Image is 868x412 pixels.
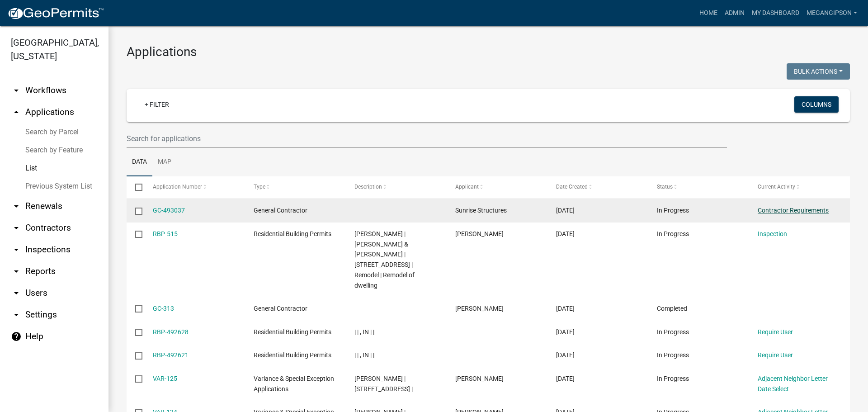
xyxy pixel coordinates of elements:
[127,176,144,198] datatable-header-cell: Select
[455,230,504,237] span: Bruce Adams
[758,375,828,393] a: Adjacent Neighbor Letter Date Select
[721,5,748,22] a: Admin
[11,223,22,233] i: arrow_drop_down
[556,230,575,237] span: 10/15/2025
[153,375,177,382] a: VAR-125
[245,176,345,198] datatable-header-cell: Type
[657,207,689,214] span: In Progress
[556,375,575,382] span: 10/14/2025
[254,328,331,336] span: Residential Building Permits
[11,266,22,277] i: arrow_drop_down
[11,85,22,96] i: arrow_drop_down
[153,305,174,312] a: GC-313
[153,184,202,190] span: Application Number
[11,309,22,320] i: arrow_drop_down
[153,230,178,237] a: RBP-515
[657,184,673,190] span: Status
[254,375,334,393] span: Variance & Special Exception Applications
[648,176,749,198] datatable-header-cell: Status
[657,305,687,312] span: Completed
[127,148,152,177] a: Data
[127,44,850,60] h3: Applications
[758,184,795,190] span: Current Activity
[354,328,374,336] span: | | , IN | |
[657,375,689,382] span: In Progress
[758,207,829,214] a: Contractor Requirements
[254,351,331,359] span: Residential Building Permits
[354,230,415,289] span: Bruce Adams | Steven & Sue Ellen Sopher | 4997 E US ROUTE 24 PERU, IN 46970 | Remodel | Remodel o...
[11,331,22,342] i: help
[758,230,787,237] a: Inspection
[803,5,861,22] a: megangipson
[346,176,447,198] datatable-header-cell: Description
[153,207,185,214] a: GC-493037
[447,176,547,198] datatable-header-cell: Applicant
[556,305,575,312] span: 10/15/2025
[127,129,727,148] input: Search for applications
[455,207,507,214] span: Sunrise Structures
[556,207,575,214] span: 10/15/2025
[556,328,575,336] span: 10/14/2025
[657,351,689,359] span: In Progress
[152,148,177,177] a: Map
[556,184,588,190] span: Date Created
[153,328,189,336] a: RBP-492628
[11,288,22,298] i: arrow_drop_down
[657,328,689,336] span: In Progress
[11,201,22,212] i: arrow_drop_down
[153,351,189,359] a: RBP-492621
[556,351,575,359] span: 10/14/2025
[254,305,307,312] span: General Contractor
[455,375,504,382] span: Lane Blackwell
[137,96,176,113] a: + Filter
[11,107,22,118] i: arrow_drop_up
[254,230,331,237] span: Residential Building Permits
[254,207,307,214] span: General Contractor
[455,184,479,190] span: Applicant
[354,351,374,359] span: | | , IN | |
[758,328,793,336] a: Require User
[547,176,648,198] datatable-header-cell: Date Created
[354,184,382,190] span: Description
[455,305,504,312] span: Bruce Adams
[254,184,265,190] span: Type
[749,176,850,198] datatable-header-cell: Current Activity
[696,5,721,22] a: Home
[657,230,689,237] span: In Progress
[748,5,803,22] a: My Dashboard
[758,351,793,359] a: Require User
[144,176,245,198] datatable-header-cell: Application Number
[354,375,413,393] span: Blackwell, Lane | 184 E 400 N Peru, IN 46970 |
[794,96,839,113] button: Columns
[11,244,22,255] i: arrow_drop_down
[787,63,850,80] button: Bulk Actions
